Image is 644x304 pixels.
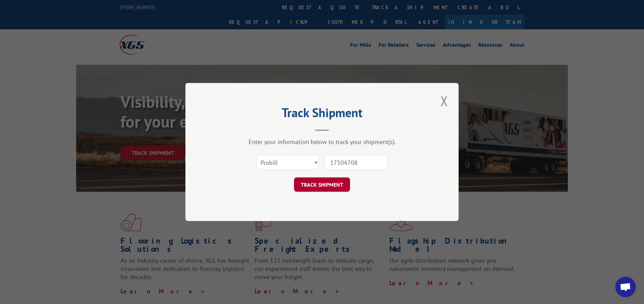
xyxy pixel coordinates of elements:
div: Enter your information below to track your shipment(s). [220,138,424,146]
h2: Track Shipment [220,108,424,121]
button: TRACK SHIPMENT [294,177,350,192]
button: Close modal [438,91,450,110]
a: Open chat [615,277,636,297]
input: Number(s) [324,155,387,170]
